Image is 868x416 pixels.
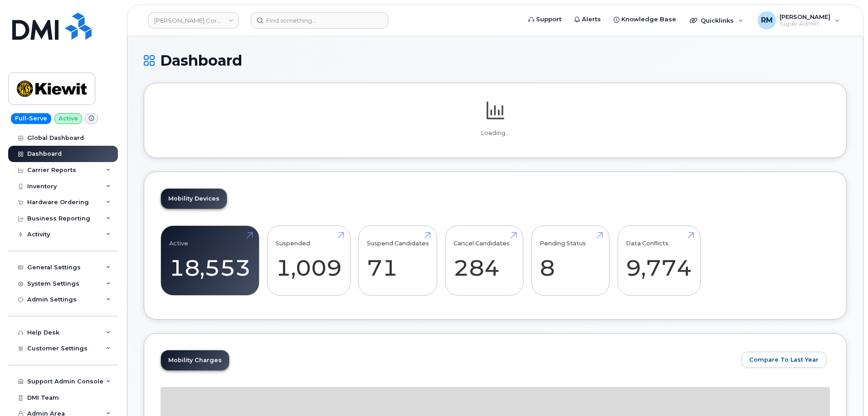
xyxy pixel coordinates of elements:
[161,129,830,137] p: Loading...
[161,350,229,370] a: Mobility Charges
[626,231,692,291] a: Data Conflicts 9,774
[169,231,251,291] a: Active 18,553
[161,189,227,209] a: Mobility Devices
[454,231,515,291] a: Cancel Candidates 284
[144,53,847,68] h1: Dashboard
[540,231,601,291] a: Pending Status 8
[367,231,429,291] a: Suspend Candidates 71
[276,231,342,291] a: Suspended 1,009
[741,352,826,368] button: Compare To Last Year
[749,355,819,364] span: Compare To Last Year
